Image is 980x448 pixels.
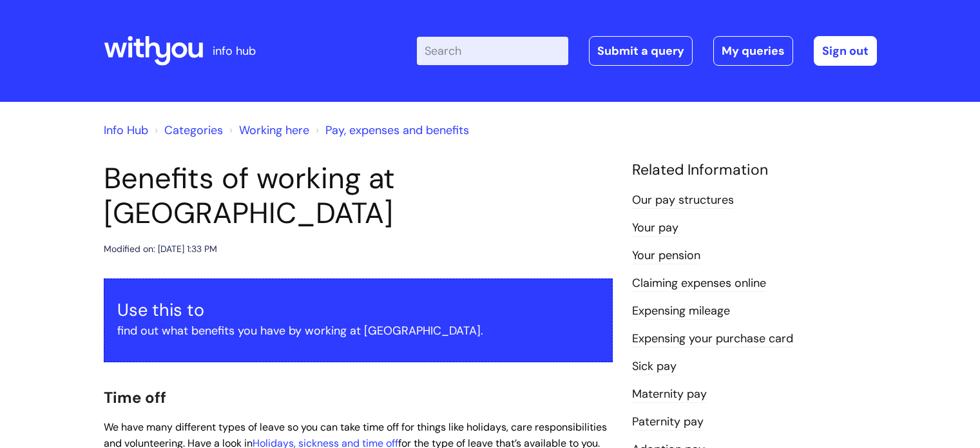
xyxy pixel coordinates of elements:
[117,300,599,320] h3: Use this to
[164,122,223,138] a: Categories
[325,122,469,138] a: Pay, expenses and benefits
[104,122,148,138] a: Info Hub
[104,241,217,257] div: Modified on: [DATE] 1:33 PM
[632,386,707,403] a: Maternity pay
[104,161,613,231] h1: Benefits of working at [GEOGRAPHIC_DATA]
[151,120,223,141] li: Solution home
[213,41,256,61] p: info hub
[632,220,678,237] a: Your pay
[713,36,793,66] a: My queries
[417,37,568,65] input: Search
[632,331,793,347] a: Expensing your purchase card
[632,161,877,179] h4: Related Information
[226,120,309,141] li: Working here
[104,387,166,407] span: Time off
[632,275,766,292] a: Claiming expenses online
[814,36,877,66] a: Sign out
[632,303,730,320] a: Expensing mileage
[312,120,469,141] li: Pay, expenses and benefits
[417,36,877,66] div: | -
[632,414,704,431] a: Paternity pay
[589,36,693,66] a: Submit a query
[632,192,734,209] a: Our pay structures
[632,248,700,264] a: Your pension
[239,122,309,138] a: Working here
[632,358,677,375] a: Sick pay
[117,320,599,341] p: find out what benefits you have by working at [GEOGRAPHIC_DATA].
